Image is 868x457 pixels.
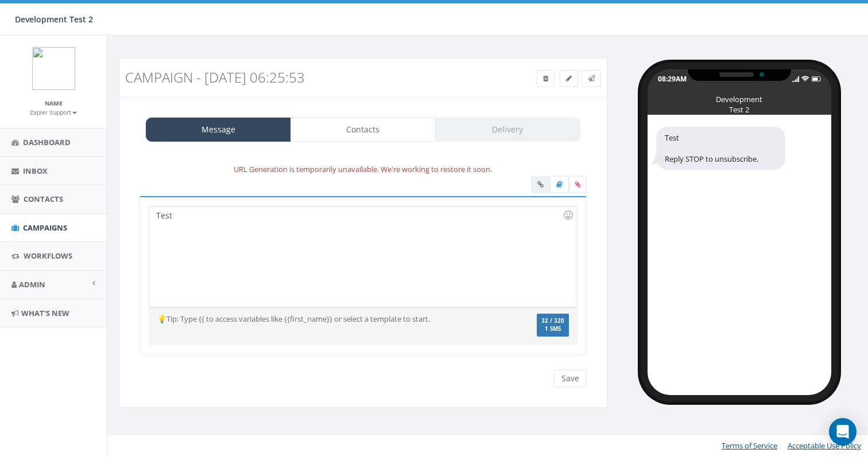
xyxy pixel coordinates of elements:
input: Save [554,370,587,387]
span: Send Test Message [588,73,595,83]
div: 💡Tip: Type {{ to access variables like {{first_name}} or select a template to start. [149,314,506,325]
span: Campaigns [23,222,67,233]
span: Delete Campaign [543,73,548,83]
small: Zapier Support [30,108,77,116]
a: Acceptable Use Policy [788,440,861,451]
span: Contacts [24,194,63,204]
div: 08:29AM [658,74,687,84]
a: Terms of Service [722,440,777,451]
h3: Campaign - [DATE] 06:25:53 [125,70,478,85]
div: URL Generation is temporarily unavailable. We're working to restore it soon. [131,163,595,176]
span: Development Test 2 [15,14,93,25]
a: Contacts [290,118,436,142]
span: 32 / 320 [541,317,564,325]
a: Zapier Support [30,107,77,117]
div: Development Test 2 [711,94,768,100]
span: 1 SMS [541,326,564,332]
span: Admin [19,279,45,290]
span: Workflows [24,251,72,261]
span: Dashboard [23,137,71,147]
a: Message [146,118,291,142]
div: Test [149,206,576,307]
small: Name [45,99,63,107]
span: Edit Campaign [566,73,572,83]
span: Attach your media [569,176,587,193]
span: Inbox [23,166,48,176]
img: logo.png [32,47,75,90]
div: Test Reply STOP to unsubscribe. [656,127,785,170]
label: Insert Template Text [550,176,569,193]
div: Open Intercom Messenger [829,418,857,446]
span: What's New [21,308,69,318]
